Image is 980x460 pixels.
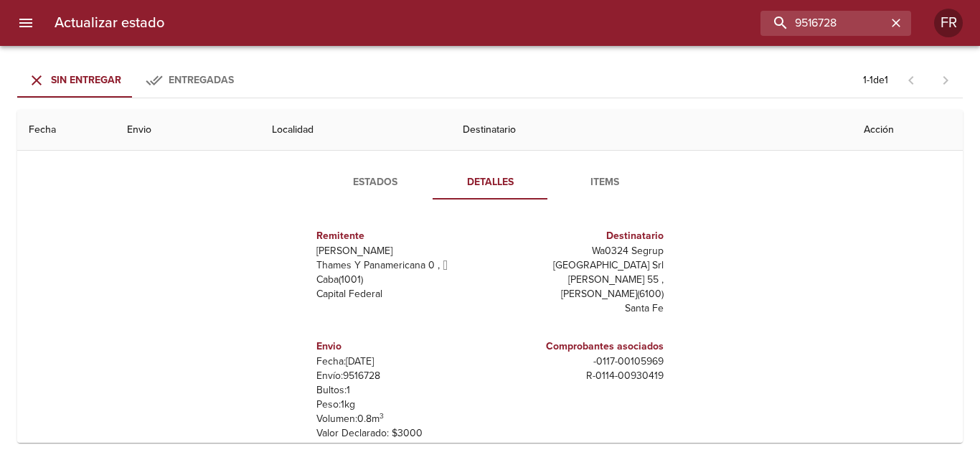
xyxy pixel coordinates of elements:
h6: Remitente [316,228,484,244]
sup: 3 [380,411,384,421]
span: Estados [326,174,424,192]
div: Tabs detalle de guia [318,165,662,200]
p: Peso: 1 kg [316,398,484,412]
p: R - 0114 - 00930419 [496,369,664,383]
th: Destinatario [451,110,852,151]
h6: Envio [316,339,484,355]
p: Caba ( 1001 ) [316,273,484,287]
p: Envío: 9516728 [316,369,484,383]
p: Santa Fe [496,301,664,316]
th: Fecha [17,110,116,151]
h6: Actualizar estado [55,11,164,34]
th: Envio [116,110,260,151]
p: Fecha: [DATE] [316,355,484,369]
p: - 0117 - 00105969 [496,355,664,369]
p: Wa0324 Segrup [GEOGRAPHIC_DATA] Srl [496,244,664,273]
p: [PERSON_NAME] 55 , [496,273,664,287]
p: 1 - 1 de 1 [863,73,888,88]
th: Localidad [260,110,451,151]
span: Detalles [441,174,539,192]
p: [PERSON_NAME] [316,244,484,258]
p: Bultos: 1 [316,383,484,398]
div: Tabs Envios [17,63,247,98]
input: buscar [760,11,887,36]
p: Valor Declarado: $ 3000 [316,426,484,441]
button: menu [9,6,43,40]
p: Volumen: 0.8 m [316,412,484,426]
h6: Destinatario [496,228,664,244]
span: Items [556,174,654,192]
div: FR [934,9,963,37]
span: Pagina siguiente [928,63,963,98]
p: Capital Federal [316,287,484,301]
span: Entregadas [169,74,234,86]
h6: Comprobantes asociados [496,339,664,355]
div: Abrir información de usuario [934,9,963,37]
span: Sin Entregar [51,74,121,86]
p: [PERSON_NAME] ( 6100 ) [496,287,664,301]
th: Acción [852,110,963,151]
span: Pagina anterior [894,72,928,87]
p: Thames Y Panamericana 0 ,   [316,258,484,273]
